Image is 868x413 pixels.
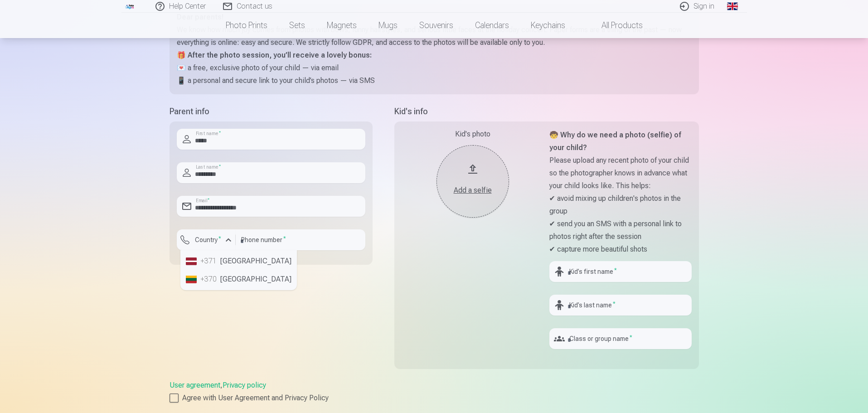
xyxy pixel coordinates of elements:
[316,13,368,38] a: Magnets
[549,154,692,192] p: Please upload any recent photo of your child so the photographer knows in advance what your child...
[200,274,218,285] div: +370
[549,192,692,218] p: ✔ avoid mixing up children's photos in the group
[182,270,295,288] li: [GEOGRAPHIC_DATA]
[170,105,373,118] h5: Parent info
[549,243,692,256] p: ✔ capture more beautiful shots
[177,74,692,87] p: 📱 a personal and secure link to your child’s photos — via SMS
[177,229,236,250] button: Country*
[170,393,699,403] label: Agree with User Agreement and Privacy Policy
[408,13,464,38] a: Souvenirs
[177,62,692,74] p: 💌 a free, exclusive photo of your child — via email
[215,13,278,38] a: Photo prints
[446,185,500,196] div: Add a selfie
[170,380,699,403] div: ,
[182,252,295,270] li: [GEOGRAPHIC_DATA]
[520,13,576,38] a: Keychains
[278,13,316,38] a: Sets
[436,145,509,218] button: Add a selfie
[177,51,372,59] strong: 🎁 After the photo session, you’ll receive a lovely bonus:
[223,381,266,389] a: Privacy policy
[200,256,218,267] div: +371
[368,13,408,38] a: Mugs
[549,218,692,243] p: ✔ send you an SMS with a personal link to photos right after the session
[170,381,220,389] a: User agreement
[576,13,654,38] a: All products
[125,4,135,9] img: /fa1
[191,235,225,244] label: Country
[402,129,544,140] div: Kid's photo
[549,131,681,152] strong: 🧒 Why do we need a photo (selfie) of your child?
[464,13,520,38] a: Calendars
[394,105,699,118] h5: Kid's info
